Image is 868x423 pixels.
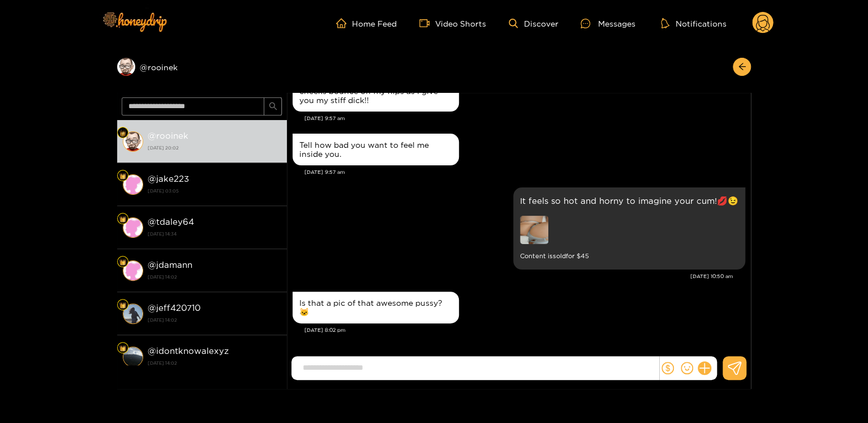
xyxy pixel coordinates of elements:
[119,130,126,136] img: Fan Level
[119,216,126,223] img: Fan Level
[123,304,143,324] img: conversation
[293,272,733,280] div: [DATE] 10:50 am
[293,134,459,165] div: Sep. 18, 9:57 am
[336,18,397,28] a: Home Feed
[148,303,201,313] strong: @ jeff420710
[148,272,281,282] strong: [DATE] 14:02
[304,326,745,334] div: [DATE] 8:02 pm
[119,259,126,266] img: Fan Level
[509,19,558,28] a: Discover
[148,346,229,356] strong: @ idontknowalexyz
[513,187,745,270] div: Sep. 18, 10:50 am
[148,358,281,368] strong: [DATE] 14:02
[123,131,143,152] img: conversation
[681,362,693,374] span: smile
[419,18,486,28] a: Video Shorts
[299,298,452,317] div: Is that a pic of that awesome pussy? 🐱
[148,260,192,270] strong: @ jdamann
[148,315,281,325] strong: [DATE] 14:02
[581,17,635,30] div: Messages
[119,173,126,180] img: Fan Level
[148,143,281,153] strong: [DATE] 20:02
[336,18,352,28] span: home
[304,168,745,176] div: [DATE] 9:57 am
[661,362,674,374] span: dollar
[269,102,277,112] span: search
[419,18,435,28] span: video-camera
[117,58,287,76] div: @rooinek
[299,140,452,159] div: Tell how bad you want to feel me inside you.
[304,114,745,122] div: [DATE] 9:57 am
[738,62,746,72] span: arrow-left
[148,131,188,140] strong: @ rooinek
[733,58,751,76] button: arrow-left
[119,302,126,309] img: Fan Level
[148,217,194,227] strong: @ tdaley64
[123,217,143,238] img: conversation
[148,186,281,196] strong: [DATE] 03:05
[148,174,189,183] strong: @ jake223
[659,360,676,377] button: dollar
[658,18,729,29] button: Notifications
[520,194,738,207] p: It feels so hot and horny to imagine your cum!💋😉
[293,292,459,323] div: Sep. 20, 8:02 pm
[264,97,282,116] button: search
[119,345,126,352] img: Fan Level
[520,216,548,244] img: preview
[148,229,281,239] strong: [DATE] 14:34
[520,250,738,263] small: Content is sold for $ 45
[123,347,143,367] img: conversation
[123,174,143,195] img: conversation
[123,260,143,281] img: conversation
